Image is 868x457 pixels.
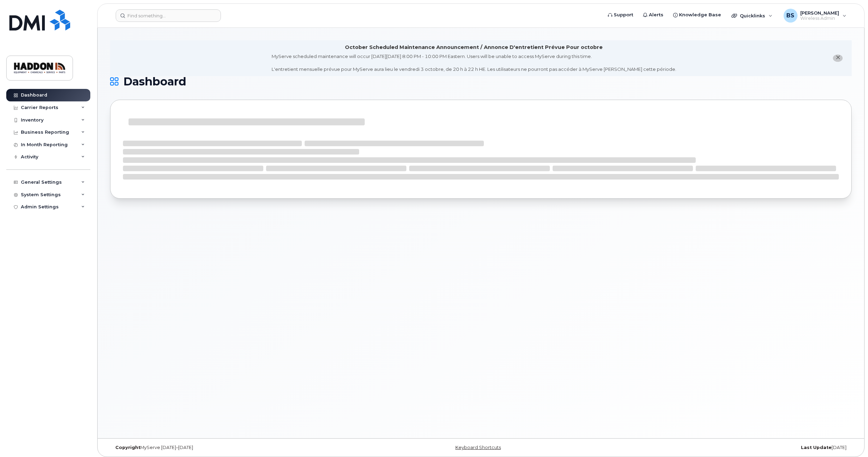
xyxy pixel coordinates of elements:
div: October Scheduled Maintenance Announcement / Annonce D'entretient Prévue Pour octobre [345,44,603,51]
div: [DATE] [604,445,852,450]
strong: Last Update [801,445,832,450]
span: Dashboard [123,76,186,87]
strong: Copyright [115,445,140,450]
a: Keyboard Shortcuts [455,445,501,450]
button: close notification [833,55,843,62]
div: MyServe scheduled maintenance will occur [DATE][DATE] 8:00 PM - 10:00 PM Eastern. Users will be u... [272,53,676,73]
div: MyServe [DATE]–[DATE] [110,445,357,450]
